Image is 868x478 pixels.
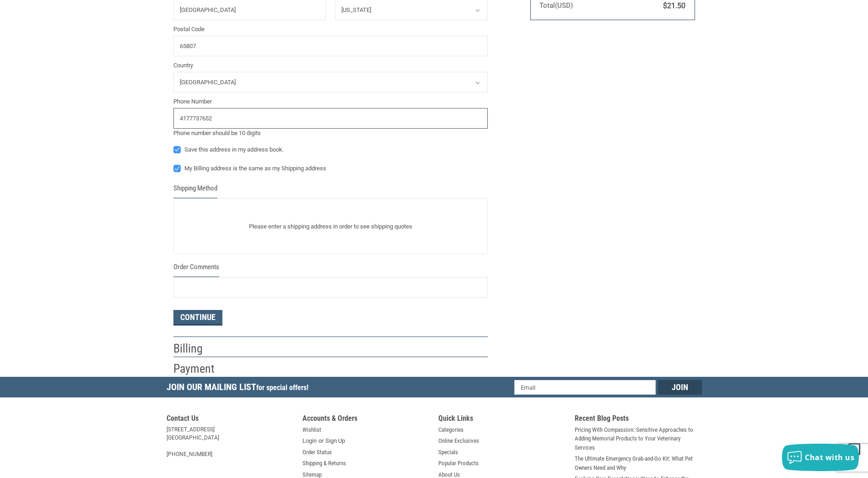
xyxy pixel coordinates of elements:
span: $21.50 [663,1,685,10]
h5: Join Our Mailing List [167,377,313,400]
legend: Shipping Method [173,183,217,198]
a: Wishlist [302,425,321,435]
input: Join [658,380,702,395]
a: Sign Up [325,436,345,445]
a: Pricing With Compassion: Sensitive Approaches to Adding Memorial Products to Your Veterinary Serv... [575,425,702,452]
label: My Billing address is the same as my Shipping address [173,165,488,172]
span: Total (USD) [539,1,573,10]
label: Country [173,61,488,70]
button: Continue [173,310,222,326]
label: Save this address in my address book. [173,146,488,153]
input: Email [514,380,656,395]
span: for special offers! [256,383,308,392]
span: or [313,436,329,445]
a: Categories [438,425,464,435]
a: Order Status [302,448,332,457]
a: Specials [438,448,458,457]
label: Postal Code [173,25,488,34]
a: Popular Products [438,459,479,468]
address: [STREET_ADDRESS] [GEOGRAPHIC_DATA] [PHONE_NUMBER] [167,425,294,458]
a: Online Exclusives [438,436,479,445]
h5: Recent Blog Posts [575,414,702,425]
button: Chat with us [782,444,859,471]
p: Please enter a shipping address in order to see shipping quotes [174,217,487,235]
h2: Billing [173,341,227,356]
h5: Quick Links [438,414,566,425]
a: Login [302,436,317,445]
span: Chat with us [805,452,854,462]
a: The Ultimate Emergency Grab-and-Go Kit: What Pet Owners Need and Why [575,454,702,472]
legend: Order Comments [173,262,219,277]
label: Phone Number [173,97,488,106]
h2: Payment [173,361,227,376]
h5: Accounts & Orders [302,414,430,425]
div: Phone number should be 10 digits [173,129,488,138]
h5: Contact Us [167,414,294,425]
a: Shipping & Returns [302,459,346,468]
